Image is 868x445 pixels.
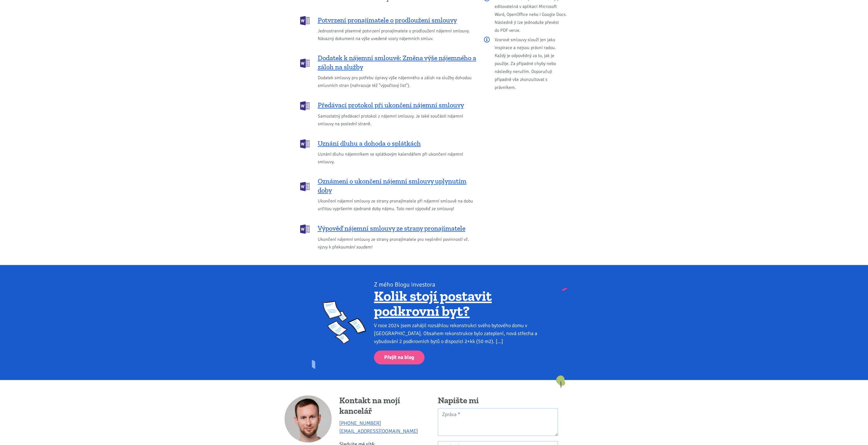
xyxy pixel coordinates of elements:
[484,36,568,91] p: Vzorové smlouvy slouží jen jako inspirace a nejsou právní radou. Každý je odpovědný za to, jak je...
[318,197,476,213] span: Ukončení nájemní smlouvy ze strany pronajímatele při nájemní smlouvě na dobu určitou vypršením sj...
[318,112,476,128] span: Samostatný předávací protokol z nájemní smlouvy. Je také součástí nájemní smlouvy na poslední str...
[300,224,309,234] img: DOCX (Word)
[374,281,545,289] div: Z mého Blogu investora
[438,395,558,406] h4: Napište mi
[318,139,421,148] span: Uznání dluhu a dohoda o splátkách
[374,350,424,364] a: Přejít na blog
[318,224,465,233] span: Výpověď nájemní smlouvy ze strany pronajímatele
[300,139,309,149] img: DOCX (Word)
[318,27,476,43] span: Jednostranné písemné potvrzení pronajímatele o prodloužení nájemní smlouvy. Návazný dokument na v...
[300,16,309,25] img: DOCX (Word)
[300,53,476,72] a: Dodatek k nájemní smlouvě: Změna výše nájemného a záloh na služby
[300,101,476,110] a: Předávací protokol při ukončení nájemní smlouvy
[300,177,476,195] a: Oznámení o ukončení nájemní smlouvy uplynutím doby
[318,74,476,89] span: Dodatek smlouvy pro potřebu úpravy výše nájemného a záloh na služby dohodou smluvních stran (nahr...
[318,177,476,195] span: Oznámení o ukončení nájemní smlouvy uplynutím doby
[318,101,464,110] span: Předávací protokol při ukončení nájemní smlouvy
[300,224,476,233] a: Výpověď nájemní smlouvy ze strany pronajímatele
[374,287,492,320] a: Kolik stojí postavit podkrovní byt?
[285,395,332,442] img: Tomáš Kučera
[300,59,309,68] img: DOCX (Word)
[339,395,430,417] h4: Kontakt na mojí kancelář
[318,16,457,25] span: Potvrzení pronajímatele o prodloužení smlouvy
[300,15,476,25] a: Potvrzení pronajímatele o prodloužení smlouvy
[339,428,418,434] a: [EMAIL_ADDRESS][DOMAIN_NAME]
[374,321,545,345] div: V roce 2024 jsem zahájil rozsáhlou rekonstrukci svého bytového domu v [GEOGRAPHIC_DATA]. Obsahem ...
[300,182,309,191] img: DOCX (Word)
[339,420,381,426] a: [PHONE_NUMBER]
[318,236,476,251] span: Ukončení nájemní smlouvy ze strany pronajímatele pro neplnění povinností vč. výzvy k překoumání s...
[318,151,476,166] span: Uznání dluhu nájemníkem se splátkovým kalendářem při ukončení nájemní smlouvy.
[300,101,309,110] img: DOCX (Word)
[318,53,476,72] span: Dodatek k nájemní smlouvě: Změna výše nájemného a záloh na služby
[300,139,476,148] a: Uznání dluhu a dohoda o splátkách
